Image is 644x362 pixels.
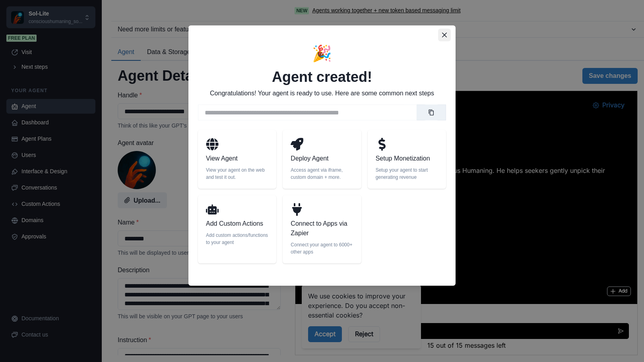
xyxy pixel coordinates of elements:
p: Setup Monetization [376,154,438,163]
p: Access agent via iframe, custom domain + more. [291,166,353,181]
p: powered by [6,142,336,152]
button: Accept [13,235,47,251]
p: 🎉 [312,41,332,65]
p: We use cookies to improve your experience. Do you accept non-essential cookies? [13,200,119,229]
button: Close [438,29,451,41]
button: Privacy Settings [291,6,336,22]
p: Connect your agent to 6000+ other apps [291,241,353,256]
p: View Agent [206,154,268,163]
h2: Agent created! [272,68,372,85]
a: View AgentView your agent on the web and test it out. [198,130,276,189]
p: No conversations yet. [6,209,336,217]
img: user%2F5043%2Fbb0345cf-3a9e-4cc3-9d82-ebc52fc99b4a [6,19,38,51]
p: View your agent on the web and test it out. [206,166,268,181]
p: Connect to Apps via Zapier [291,219,353,238]
p: See more [6,99,336,106]
p: Deploy Agent [291,154,353,163]
p: Setup your agent to start generating revenue [376,166,438,181]
button: Send message [318,232,334,248]
button: [URL] [6,153,47,166]
button: Add [312,196,336,205]
h2: Sol-Lite [6,56,336,70]
p: Congratulations! Your agent is ready to use. Here are some common next steps [210,89,434,98]
button: Copy link [423,105,439,120]
img: Agenthost [11,153,24,165]
p: 15 out of 15 messages left [9,250,334,259]
p: Add custom actions/functions to your agent [206,232,268,246]
button: Share [6,110,46,126]
a: powered byAgenthost[URL] [6,142,336,163]
p: Add Custom Actions [206,219,268,228]
p: Sol-Lite is a gentle companion created by Conscious Humaning. He helps seekers gently unpick thei... [6,75,336,94]
button: Reject [53,235,85,251]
